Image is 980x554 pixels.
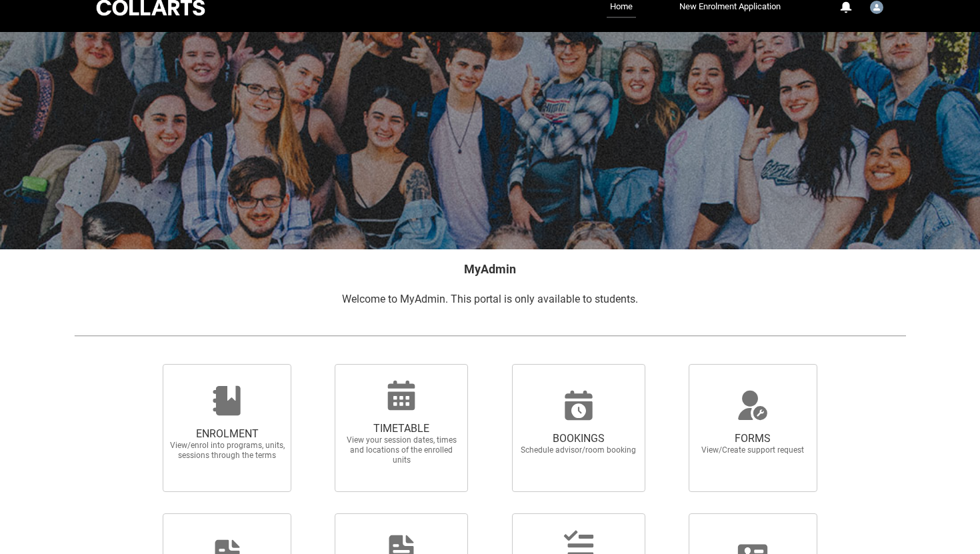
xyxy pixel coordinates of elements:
[694,445,811,455] span: View/Create support request
[870,1,883,14] img: Student.tfraser.20242125
[169,427,286,441] span: ENROLMENT
[694,432,811,445] span: FORMS
[343,422,460,435] span: TIMETABLE
[169,441,286,461] span: View/enrol into programs, units, sessions through the terms
[520,445,637,455] span: Schedule advisor/room booking
[74,260,906,278] h2: MyAdmin
[342,293,638,305] span: Welcome to MyAdmin. This portal is only available to students.
[343,435,460,465] span: View your session dates, times and locations of the enrolled units
[520,432,637,445] span: BOOKINGS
